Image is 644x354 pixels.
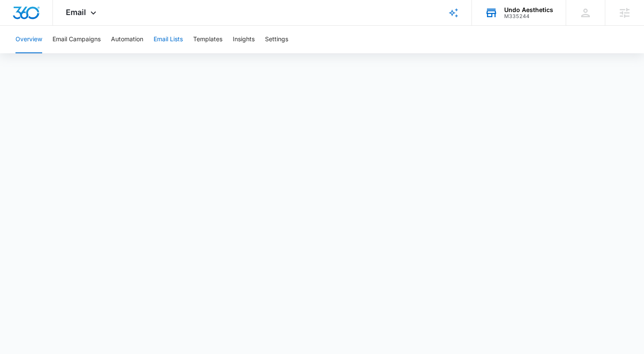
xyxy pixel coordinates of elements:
button: Settings [265,26,288,53]
button: Overview [15,26,42,53]
span: Email [66,8,86,17]
button: Templates [193,26,222,53]
button: Insights [233,26,255,53]
button: Email Lists [154,26,183,53]
div: account id [504,13,553,19]
div: account name [504,6,553,13]
button: Automation [111,26,143,53]
button: Email Campaigns [52,26,101,53]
